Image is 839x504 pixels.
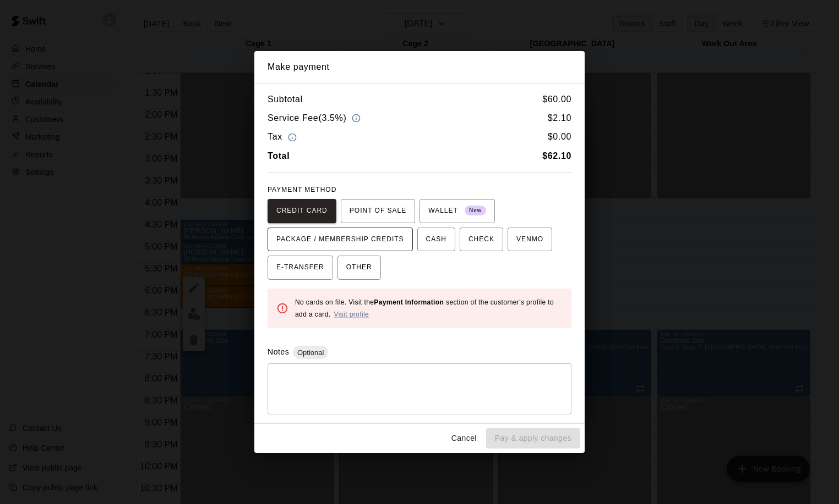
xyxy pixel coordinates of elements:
[374,298,444,306] b: Payment Information
[350,202,406,220] span: POINT OF SALE
[446,428,482,448] button: Cancel
[268,130,299,145] h6: Tax
[268,92,303,107] h6: Subtotal
[295,298,554,318] span: No cards on file. Visit the section of the customer's profile to add a card.
[341,199,415,223] button: POINT OF SALE
[334,311,369,318] a: Visit profile
[276,231,404,248] span: PACKAGE / MEMBERSHIP CREDITS
[346,259,372,276] span: OTHER
[426,231,446,248] span: CASH
[468,231,494,248] span: CHECK
[542,151,571,160] b: $ 62.10
[465,203,486,218] span: New
[428,202,486,220] span: WALLET
[276,259,324,276] span: E-TRANSFER
[268,347,289,356] label: Notes
[268,199,336,223] button: CREDIT CARD
[548,111,571,126] h6: $ 2.10
[516,231,543,248] span: VENMO
[254,51,585,83] h2: Make payment
[417,228,455,252] button: CASH
[508,228,552,252] button: VENMO
[268,151,290,160] b: Total
[268,256,333,280] button: E-TRANSFER
[268,228,413,252] button: PACKAGE / MEMBERSHIP CREDITS
[542,92,571,107] h6: $ 60.00
[460,228,503,252] button: CHECK
[337,256,381,280] button: OTHER
[268,186,336,193] span: PAYMENT METHOD
[268,111,363,126] h6: Service Fee ( 3.5% )
[548,130,571,145] h6: $ 0.00
[419,199,495,223] button: WALLET New
[276,202,328,220] span: CREDIT CARD
[293,348,328,357] span: Optional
